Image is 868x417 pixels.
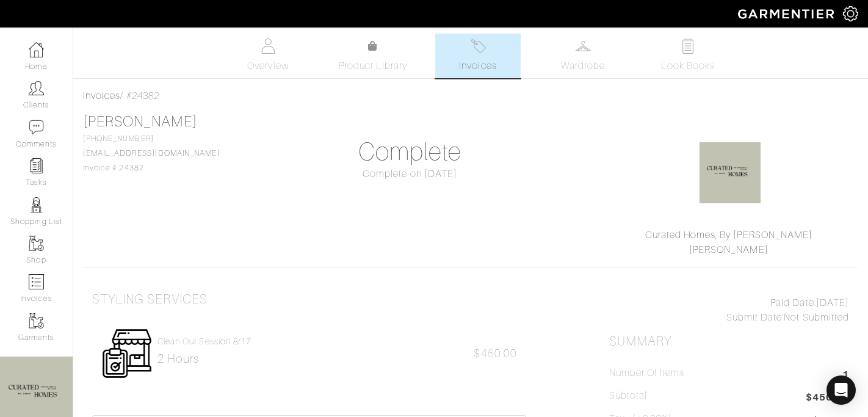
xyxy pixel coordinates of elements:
img: basicinfo-40fd8af6dae0f16599ec9e87c0ef1c0a1fdea2edbe929e3d69a839185d80c458.svg [261,38,276,54]
img: orders-27d20c2124de7fd6de4e0e44c1d41de31381a507db9b33961299e4e07d508b8c.svg [471,38,486,54]
h2: Summary [609,334,849,349]
a: Overview [225,34,311,78]
img: stylists-icon-eb353228a002819b7ec25b43dbf5f0378dd9e0616d9560372ff212230b889e62.png [29,197,44,212]
img: gear-icon-white-bd11855cb880d31180b6d7d6211b90ccbf57a29d726f0c71d8c61bd08dd39cc2.png [843,6,858,21]
div: Complete on [DATE] [290,167,530,181]
h1: Complete [290,137,530,167]
span: Product Library [339,59,408,73]
h3: Styling Services [92,292,208,307]
img: dashboard-icon-dbcd8f5a0b271acd01030246c82b418ddd0df26cd7fceb0bd07c9910d44c42f6.png [29,42,44,57]
a: Clean Out Session 8/17 2 Hours [157,336,251,366]
h5: Number of Items [609,368,685,379]
img: wardrobe-487a4870c1b7c33e795ec22d11cfc2ed9d08956e64fb3008fe2437562e282088.svg [576,38,591,54]
img: orders-icon-0abe47150d42831381b5fb84f609e132dff9fe21cb692f30cb5eec754e2cba89.png [29,274,44,289]
div: / #24382 [83,89,858,103]
img: garmentier-logo-header-white-b43fb05a5012e4ada735d5af1a66efaba907eab6374d6393d1fbf88cb4ef424d.png [732,3,843,24]
div: Open Intercom Messenger [826,375,856,405]
a: [EMAIL_ADDRESS][DOMAIN_NAME] [83,149,220,158]
img: garments-icon-b7da505a4dc4fd61783c78ac3ca0ef83fa9d6f193b1c9dc38574b1d14d53ca28.png [29,236,44,251]
span: Look Books [661,59,715,73]
span: [PHONE_NUMBER] Invoice # 24382 [83,134,220,172]
a: Invoices [83,90,120,101]
a: [PERSON_NAME] [83,114,197,129]
a: Curated Homes, By [PERSON_NAME] [645,230,813,241]
h4: Clean Out Session 8/17 [157,336,251,347]
img: garments-icon-b7da505a4dc4fd61783c78ac3ca0ef83fa9d6f193b1c9dc38574b1d14d53ca28.png [29,313,44,328]
span: $450.00 [806,390,849,407]
span: Paid Date: [770,297,816,308]
a: Look Books [645,34,731,78]
img: reminder-icon-8004d30b9f0a5d33ae49ab947aed9ed385cf756f9e5892f1edd6e32f2345188e.png [29,158,44,173]
span: Invoices [459,59,496,73]
span: Submit Date: [726,312,784,323]
img: clients-icon-6bae9207a08558b7cb47a8932f037763ab4055f8c8b6bfacd5dc20c3e0201464.png [29,81,44,96]
h2: 2 Hours [157,352,251,366]
div: [DATE] Not Submitted [609,296,849,325]
img: Womens_Service-b2905c8a555b134d70f80a63ccd9711e5cb40bac1cff00c12a43f244cd2c1cd3.png [101,328,153,379]
span: $450.00 [474,347,516,360]
img: comment-icon-a0a6a9ef722e966f86d9cbdc48e553b5cf19dbc54f86b18d962a5391bc8f6eb6.png [29,120,44,135]
img: todo-9ac3debb85659649dc8f770b8b6100bb5dab4b48dedcbae339e5042a72dfd3cc.svg [681,38,696,54]
img: f1sLSt6sjhtqviGWfno3z99v.jpg [700,142,761,203]
a: [PERSON_NAME] [689,244,769,255]
span: Wardrobe [561,59,605,73]
h5: Subtotal [609,390,647,402]
span: 1 [842,368,849,384]
a: Product Library [330,39,416,73]
a: Wardrobe [540,34,626,78]
a: Invoices [435,34,521,78]
span: Overview [247,59,288,73]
